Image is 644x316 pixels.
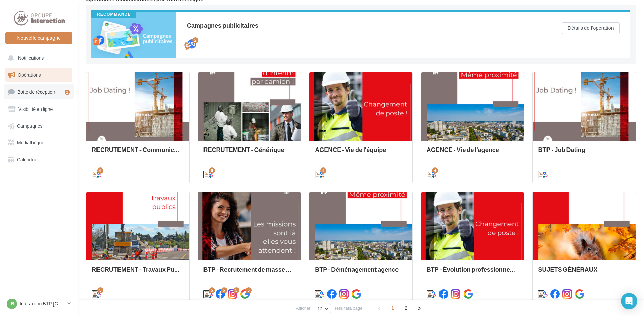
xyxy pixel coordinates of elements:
div: 1 [65,90,70,95]
a: Campagnes [4,119,74,133]
div: BTP - Job Dating [538,146,630,160]
div: 5 [233,287,239,293]
div: RECRUTEMENT - Générique [203,146,296,160]
div: 2 [192,37,198,43]
div: BTP - Évolution professionnelle [427,266,519,279]
span: Notifications [18,55,44,61]
span: Campagnes [17,123,43,129]
div: AGENCE - Vie de l'équipe [315,146,407,160]
div: 5 [209,287,215,293]
span: Boîte de réception [17,89,55,95]
button: Notifications [4,51,71,65]
div: 4 [432,167,438,174]
a: Calendrier [4,153,74,167]
span: Opérations [18,72,41,78]
div: BTP - Recrutement de masse sur un type de poste [203,266,296,279]
span: IB [9,300,14,307]
button: Nouvelle campagne [5,32,72,44]
div: RECRUTEMENT - Travaux Publics [92,266,184,279]
a: Boîte de réception1 [4,84,74,99]
p: Interaction BTP [GEOGRAPHIC_DATA] [20,300,65,307]
div: 6 [209,167,215,174]
div: SUJETS GÉNÉRAUX [538,266,630,279]
span: Calendrier [17,157,39,162]
span: Médiathèque [17,140,44,145]
span: 1 [387,302,398,313]
div: Recommandé [91,12,136,18]
span: 12 [318,306,323,311]
div: RECRUTEMENT - Communication externe [92,146,184,160]
div: Campagnes publicitaires [187,22,535,28]
span: 2 [401,302,411,313]
div: 4 [320,167,326,174]
div: Open Intercom Messenger [621,293,637,309]
a: IB Interaction BTP [GEOGRAPHIC_DATA] [5,297,72,310]
span: Afficher [296,305,311,311]
button: Détails de l'opération [562,22,620,34]
span: résultats/page [335,305,363,311]
a: Médiathèque [4,136,74,150]
div: 5 [245,287,252,293]
a: Visibilité en ligne [4,102,74,116]
div: 6 [97,167,103,174]
span: Visibilité en ligne [18,106,53,112]
div: 5 [221,287,227,293]
div: AGENCE - Vie de l'agence [427,146,519,160]
div: 5 [97,287,103,293]
div: BTP - Déménagement agence [315,266,407,279]
a: Opérations [4,68,74,82]
button: 12 [315,304,331,313]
